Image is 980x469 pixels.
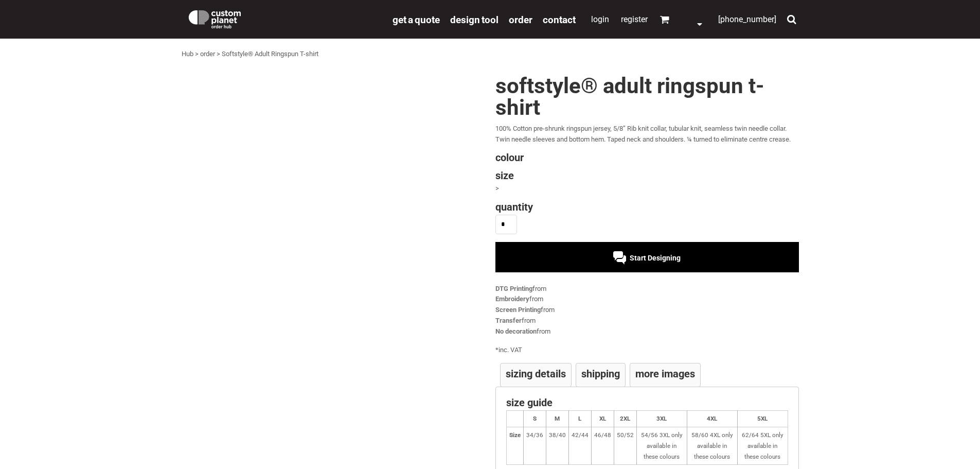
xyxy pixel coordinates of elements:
[495,345,799,356] div: inc. VAT
[636,411,687,427] th: 3XL
[495,75,799,118] h1: Softstyle® Adult Ringspun T-shirt
[217,49,220,60] div: >
[591,14,609,24] a: Login
[568,411,591,427] th: L
[718,14,776,24] span: [PHONE_NUMBER]
[568,427,591,465] td: 42/44
[495,124,799,145] p: 100% Cotton pre-shrunk ringspun jersey, 5/8” Rib knit collar, tubular knit, seamless twin needle ...
[509,13,532,25] a: order
[393,14,440,26] span: get a quote
[495,294,799,305] div: from
[636,427,687,465] td: 54/56 3XL only available in these colours
[495,316,799,326] div: from
[506,369,566,379] h4: Sizing Details
[737,411,788,427] th: 5XL
[621,14,648,24] a: Register
[495,327,537,335] a: No decoration
[523,411,546,427] th: S
[737,427,788,465] td: 62/64 5XL only available in these colours
[495,284,799,294] div: from
[614,411,636,427] th: 2XL
[591,427,614,465] td: 46/48
[495,152,799,163] h4: Colour
[222,49,318,60] div: Softstyle® Adult Ringspun T-shirt
[687,427,737,465] td: 58/60 4XL only available in these colours
[495,306,541,314] a: Screen Printing
[506,427,523,465] th: Size
[581,369,620,379] h4: Shipping
[495,317,522,324] a: Transfer
[495,170,799,181] h4: Size
[495,326,799,337] div: from
[200,50,215,58] a: order
[506,397,788,408] h4: Size Guide
[543,13,576,25] a: Contact
[450,13,498,25] a: design tool
[546,411,568,427] th: M
[495,305,799,316] div: from
[546,427,568,465] td: 38/40
[495,285,532,292] a: DTG Printing
[495,202,799,212] h4: Quantity
[495,295,529,303] a: Embroidery
[630,254,681,262] span: Start Designing
[687,411,737,427] th: 4XL
[614,427,636,465] td: 50/52
[523,427,546,465] td: 34/36
[182,50,193,58] a: Hub
[543,14,576,26] span: Contact
[187,8,243,28] img: Custom Planet
[195,49,199,60] div: >
[509,14,532,26] span: order
[393,13,440,25] a: get a quote
[495,183,799,194] div: >
[591,411,614,427] th: XL
[635,369,695,379] h4: More Images
[182,3,387,33] a: Custom Planet
[450,14,498,26] span: design tool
